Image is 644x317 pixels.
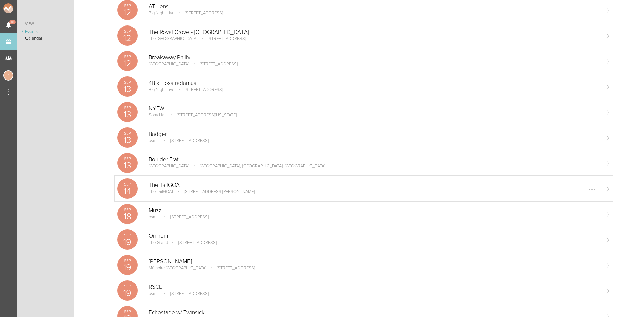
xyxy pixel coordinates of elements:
[117,34,138,43] p: 12
[149,3,600,10] p: ATLiens
[149,80,600,87] p: 4B x Flosstradamus
[149,309,600,316] p: Echostage w/ Twinsick
[167,112,237,118] p: [STREET_ADDRESS][US_STATE]
[198,36,246,41] p: [STREET_ADDRESS]
[149,156,600,163] p: Boulder Frat
[117,212,138,221] p: 18
[117,80,138,84] p: Sep
[17,28,74,35] a: Events
[190,61,238,67] p: [STREET_ADDRESS]
[117,208,138,212] p: Sep
[149,207,600,214] p: Muzz
[175,87,223,92] p: [STREET_ADDRESS]
[117,136,138,145] p: 13
[117,131,138,135] p: Sep
[149,87,174,92] p: Big Night Live
[117,29,138,33] p: Sep
[149,131,600,138] p: Badger
[175,189,255,194] p: [STREET_ADDRESS][PERSON_NAME]
[149,233,600,240] p: Omnom
[117,310,138,314] p: Sep
[149,36,197,41] p: The [GEOGRAPHIC_DATA]
[149,61,189,67] p: [GEOGRAPHIC_DATA]
[149,189,174,194] p: The TailGOAT
[149,10,174,16] p: Big Night Live
[117,4,138,8] p: Sep
[161,214,209,220] p: [STREET_ADDRESS]
[117,263,138,272] p: 19
[161,291,209,296] p: [STREET_ADDRESS]
[149,258,600,265] p: [PERSON_NAME]
[149,112,166,118] p: Sony Hall
[117,110,138,119] p: 13
[117,59,138,68] p: 12
[117,106,138,110] p: Sep
[149,214,160,220] p: bsmnt
[117,85,138,94] p: 13
[149,29,600,36] p: The Royal Grove - [GEOGRAPHIC_DATA]
[117,55,138,59] p: Sep
[3,70,13,81] div: Jessica Smith
[117,157,138,161] p: Sep
[117,284,138,288] p: Sep
[207,265,255,271] p: [STREET_ADDRESS]
[149,291,160,296] p: bsmnt
[117,237,138,247] p: 19
[175,10,223,16] p: [STREET_ADDRESS]
[149,105,600,112] p: NYFW
[17,35,74,42] a: Calendar
[149,138,160,143] p: bsmnt
[149,240,168,245] p: The Grand
[117,161,138,170] p: 13
[190,163,325,169] p: [GEOGRAPHIC_DATA], [GEOGRAPHIC_DATA], [GEOGRAPHIC_DATA]
[117,233,138,237] p: Sep
[117,182,138,186] p: Sep
[117,288,138,298] p: 19
[117,187,138,196] p: 14
[117,8,138,17] p: 12
[149,284,600,290] p: RSCL
[117,259,138,263] p: Sep
[149,182,600,189] p: The TailGOAT
[149,265,206,271] p: Mémoire [GEOGRAPHIC_DATA]
[149,163,189,169] p: [GEOGRAPHIC_DATA]
[169,240,217,245] p: [STREET_ADDRESS]
[17,20,74,28] a: View
[149,54,600,61] p: Breakaway Philly
[9,20,16,24] span: 18
[3,3,41,13] img: NOMAD
[161,138,209,143] p: [STREET_ADDRESS]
